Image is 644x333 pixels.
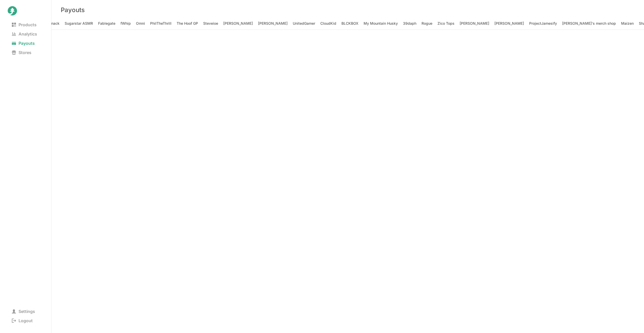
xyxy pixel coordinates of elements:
span: 39daph [403,20,416,27]
h3: Payouts [61,6,85,14]
span: [PERSON_NAME] [460,20,489,27]
span: Steveioe [203,20,218,27]
span: Omni [136,20,145,27]
span: fWhip [121,20,131,27]
span: Payouts [8,40,39,47]
span: Rogue [422,20,432,27]
span: UnitedGamer [293,20,315,27]
span: Settings [8,308,39,315]
span: ProjectJamesify [529,20,557,27]
span: My Mountain Husky [364,20,398,27]
span: Products [8,21,41,28]
span: Logout [8,317,37,324]
span: Maizen [621,20,634,27]
span: CloudKid [320,20,336,27]
span: [PERSON_NAME] [494,20,524,27]
span: [PERSON_NAME] [223,20,253,27]
span: Analytics [8,30,41,38]
span: The Hoof GP [177,20,198,27]
span: Stores [8,49,36,56]
span: [PERSON_NAME]'s merch shop [562,20,616,27]
span: Sugarstar ASMR [65,20,93,27]
span: [PERSON_NAME] [258,20,288,27]
span: Zico Tops [437,20,454,27]
span: BLCKBOX [341,20,358,27]
span: PhilTheThrill [150,20,171,27]
span: Fablegate [98,20,115,27]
